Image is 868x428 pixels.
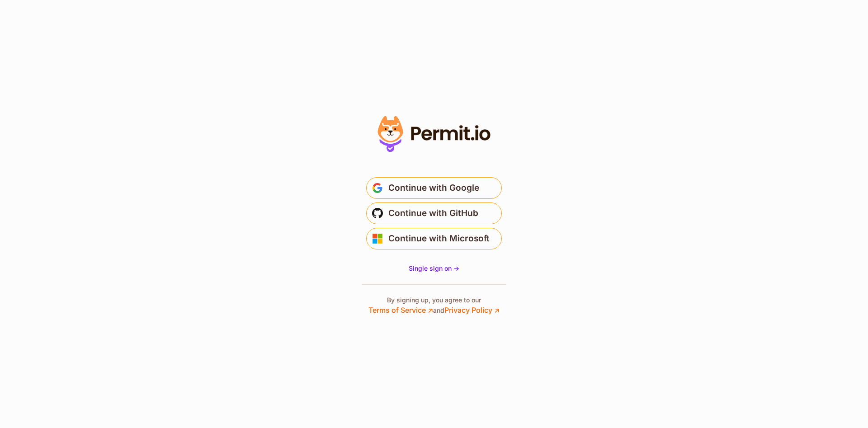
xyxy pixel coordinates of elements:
span: Continue with Microsoft [388,231,490,246]
span: Single sign on -> [409,264,459,272]
span: Continue with Google [388,181,479,195]
button: Continue with Microsoft [366,228,502,249]
p: By signing up, you agree to our and [368,296,500,315]
button: Continue with Google [366,177,502,199]
a: Single sign on -> [409,264,459,273]
a: Privacy Policy ↗ [444,306,500,315]
button: Continue with GitHub [366,202,502,224]
span: Continue with GitHub [388,206,478,221]
a: Terms of Service ↗ [368,306,433,315]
